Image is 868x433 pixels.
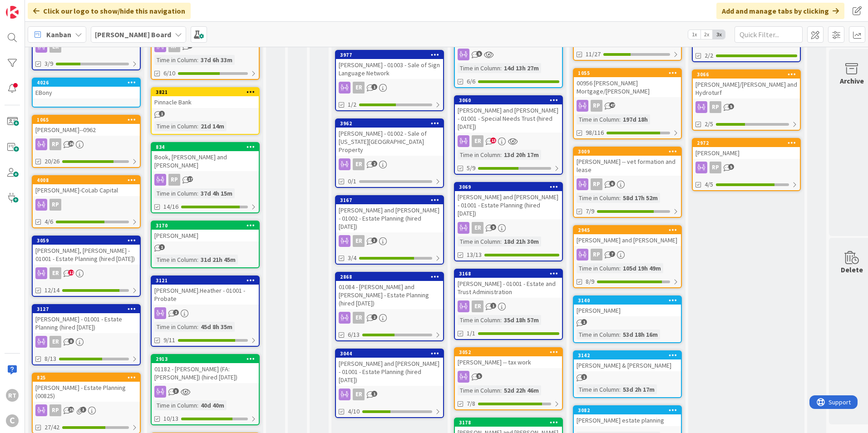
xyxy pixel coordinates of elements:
[336,204,443,232] div: [PERSON_NAME] and [PERSON_NAME] - 01002 - Estate Planning (hired [DATE])
[197,255,198,265] span: :
[33,382,140,402] div: [PERSON_NAME] - Estate Planning (00825)
[697,140,800,146] div: 2972
[458,63,500,73] div: Time in Column
[187,176,193,182] span: 17
[33,236,140,245] div: 3059
[336,349,443,358] div: 3044
[173,388,179,394] span: 3
[458,236,500,246] div: Time in Column
[455,183,562,219] div: 3069[PERSON_NAME] and [PERSON_NAME] - 01001 - Estate Planning (hired [DATE])
[574,69,681,97] div: 105500956 [PERSON_NAME] Mortgage/[PERSON_NAME]
[621,330,660,340] div: 53d 18h 16m
[467,77,475,86] span: 6/6
[336,358,443,386] div: [PERSON_NAME] and [PERSON_NAME] - 01001 - Estate Planning (hired [DATE])
[336,312,443,324] div: ER
[472,135,483,147] div: ER
[692,138,801,191] a: 2972[PERSON_NAME]RP4/5
[151,276,260,347] a: 3121[PERSON_NAME].Heather - 01001 - ProbateTime in Column:45d 8h 35m9/11
[37,374,140,381] div: 825
[500,385,502,395] span: :
[619,330,621,340] span: :
[459,97,562,103] div: 3060
[33,176,140,196] div: 4008[PERSON_NAME]-CoLab Capital
[156,89,259,95] div: 3821
[152,355,259,363] div: 2913
[500,150,502,160] span: :
[573,350,682,398] a: 3142[PERSON_NAME] & [PERSON_NAME]Time in Column:53d 2h 17m
[693,139,800,147] div: 2972
[156,144,259,150] div: 834
[578,70,681,76] div: 1055
[33,374,140,382] div: 825
[336,389,443,400] div: ER
[455,348,562,356] div: 3052
[152,174,259,186] div: RP
[591,178,602,190] div: RP
[198,121,227,131] div: 21d 14m
[578,227,681,233] div: 2945
[577,330,619,340] div: Time in Column
[455,104,562,133] div: [PERSON_NAME] and [PERSON_NAME] - 01001 - Special Needs Trust (hired [DATE])
[336,196,443,232] div: 3167[PERSON_NAME] and [PERSON_NAME] - 01002 - Estate Planning (hired [DATE])
[159,244,165,250] span: 1
[336,51,443,59] div: 3977
[173,310,179,315] span: 2
[455,270,562,298] div: 3168[PERSON_NAME] - 01001 - Estate and Trust Administration
[152,276,259,305] div: 3121[PERSON_NAME].Heather - 01001 - Probate
[340,52,443,58] div: 3977
[336,119,443,156] div: 3962[PERSON_NAME] - 01002 - Sale of [US_STATE][GEOGRAPHIC_DATA] Property
[152,221,259,230] div: 3170
[353,158,365,170] div: ER
[710,162,721,173] div: RP
[197,400,198,410] span: :
[502,150,541,160] div: 13d 20h 17m
[33,305,140,313] div: 3127
[336,51,443,79] div: 3977[PERSON_NAME] - 01003 - Sale of Sign Language Network
[33,124,140,136] div: [PERSON_NAME]--0962
[197,322,198,332] span: :
[472,300,483,312] div: ER
[574,148,681,176] div: 3009[PERSON_NAME] -- vet formation and lease
[502,236,541,246] div: 18d 21h 30m
[6,6,19,19] img: Visit kanbanzone.com
[609,102,615,108] span: 47
[335,195,444,265] a: 3167[PERSON_NAME] and [PERSON_NAME] - 01002 - Estate Planning (hired [DATE])ER3/4
[502,315,541,325] div: 35d 18h 57m
[454,95,563,175] a: 3060[PERSON_NAME] and [PERSON_NAME] - 01001 - Special Needs Trust (hired [DATE])ERTime in Column:...
[574,100,681,112] div: RP
[578,148,681,155] div: 3009
[336,273,443,309] div: 286801084 - [PERSON_NAME] and [PERSON_NAME] - Estate Planning (hired [DATE])
[32,115,141,168] a: 1065[PERSON_NAME]--0962RP20/26
[33,79,140,87] div: 4026
[49,267,61,279] div: ER
[336,119,443,128] div: 3962
[154,400,197,410] div: Time in Column
[348,330,360,340] span: 6/13
[353,82,365,93] div: ER
[340,274,443,280] div: 2868
[156,356,259,362] div: 2913
[591,249,602,261] div: RP
[336,59,443,79] div: [PERSON_NAME] - 01003 - Sale of Sign Language Network
[44,59,53,69] span: 3/9
[574,359,681,371] div: [PERSON_NAME] & [PERSON_NAME]
[574,305,681,316] div: [PERSON_NAME]
[336,281,443,309] div: 01084 - [PERSON_NAME] and [PERSON_NAME] - Estate Planning (hired [DATE])
[33,138,140,150] div: RP
[455,96,562,104] div: 3060
[336,128,443,156] div: [PERSON_NAME] - 01002 - Sale of [US_STATE][GEOGRAPHIC_DATA] Property
[33,374,140,402] div: 825[PERSON_NAME] - Estate Planning (00825)
[163,202,178,212] span: 14/16
[33,79,140,98] div: 4026EBony
[6,389,19,402] div: RT
[459,419,562,426] div: 3178
[37,177,140,183] div: 4008
[348,253,356,263] span: 3/4
[455,135,562,147] div: ER
[591,100,602,112] div: RP
[619,384,621,394] span: :
[455,96,562,133] div: 3060[PERSON_NAME] and [PERSON_NAME] - 01001 - Special Needs Trust (hired [DATE])
[151,142,260,213] a: 834Book, [PERSON_NAME] and [PERSON_NAME]RPTime in Column:37d 4h 15m14/16
[335,50,444,111] a: 3977[PERSON_NAME] - 01003 - Sale of Sign Language NetworkER1/2
[336,273,443,281] div: 2868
